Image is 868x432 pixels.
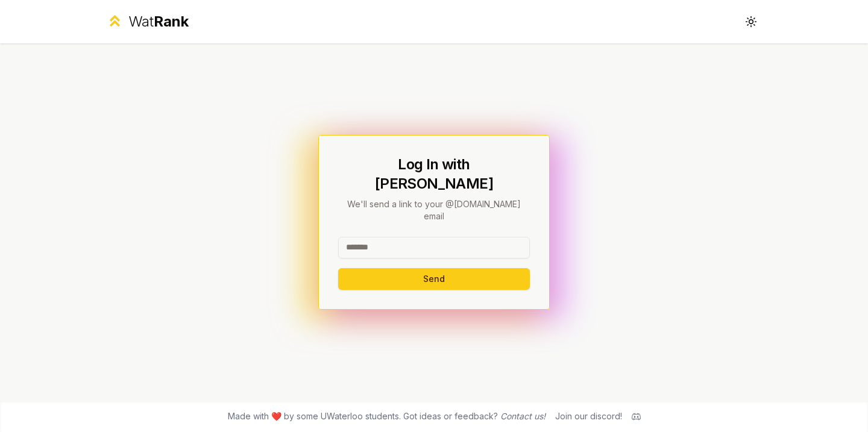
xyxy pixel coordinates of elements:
[500,411,546,421] a: Contact us!
[128,12,189,31] div: Wat
[228,410,546,422] span: Made with ❤️ by some UWaterloo students. Got ideas or feedback?
[338,155,530,193] h1: Log In with [PERSON_NAME]
[338,198,530,222] p: We'll send a link to your @[DOMAIN_NAME] email
[555,410,622,422] div: Join our discord!
[106,12,189,31] a: WatRank
[338,268,530,290] button: Send
[154,13,189,30] span: Rank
